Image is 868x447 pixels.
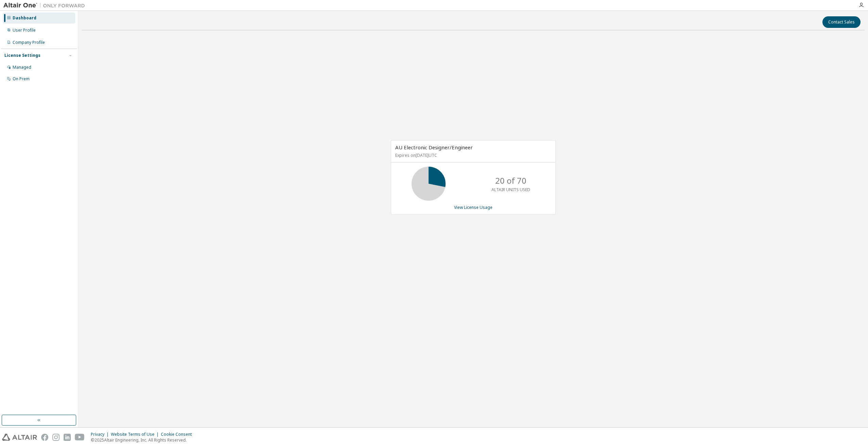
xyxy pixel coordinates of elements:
div: User Profile [13,28,36,33]
div: Managed [13,65,31,70]
div: License Settings [4,53,40,58]
img: instagram.svg [52,434,60,441]
div: Company Profile [13,40,45,45]
img: facebook.svg [41,434,48,441]
div: Dashboard [13,15,36,21]
button: Contact Sales [822,16,861,28]
img: linkedin.svg [64,434,71,441]
img: youtube.svg [75,434,85,441]
div: Cookie Consent [161,432,196,437]
div: On Prem [13,76,30,82]
a: View License Usage [454,204,493,210]
p: © 2025 Altair Engineering, Inc. All Rights Reserved. [91,437,196,443]
p: Expires on [DATE] UTC [395,152,550,158]
p: 20 of 70 [495,175,527,186]
img: altair_logo.svg [2,434,37,441]
div: Website Terms of Use [111,432,161,437]
img: Altair One [3,2,88,9]
p: ALTAIR UNITS USED [491,187,530,193]
span: AU Electronic Designer/Engineer [395,144,473,151]
div: Privacy [91,432,111,437]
